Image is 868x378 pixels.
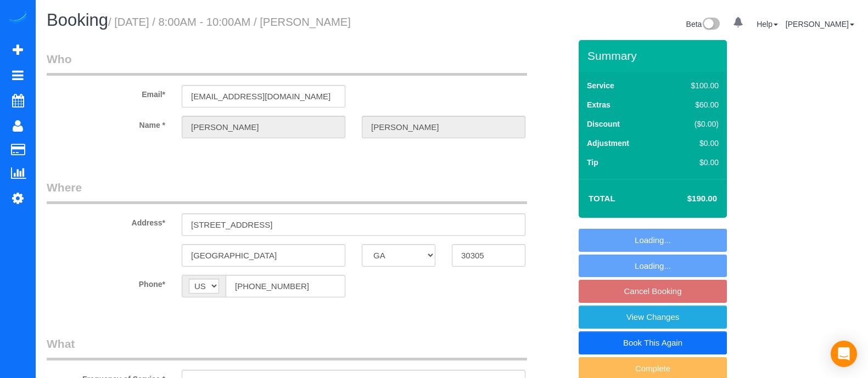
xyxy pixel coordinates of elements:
a: View Changes [579,306,727,329]
input: Zip Code* [452,244,525,267]
div: $60.00 [668,99,719,110]
input: City* [182,244,345,267]
h3: Summary [587,49,721,62]
div: $0.00 [668,157,719,168]
a: Beta [686,20,720,29]
div: ($0.00) [668,119,719,129]
img: Automaid Logo [7,11,29,26]
div: $0.00 [668,138,719,149]
label: Tip [587,157,598,168]
label: Name * [38,116,173,131]
label: Service [587,80,614,91]
input: Last Name* [362,116,525,138]
a: [PERSON_NAME] [786,20,854,29]
input: Email* [182,85,345,108]
label: Extras [587,99,611,110]
img: New interface [702,18,720,32]
legend: Who [47,51,527,76]
div: Open Intercom Messenger [831,341,857,367]
h4: $190.00 [654,194,717,204]
legend: Where [47,179,527,204]
label: Adjustment [587,138,629,149]
label: Email* [38,85,173,100]
label: Address* [38,213,173,228]
span: Booking [47,10,108,30]
div: $100.00 [668,80,719,91]
a: Help [757,20,778,29]
input: First Name* [182,116,345,138]
small: / [DATE] / 8:00AM - 10:00AM / [PERSON_NAME] [108,16,351,28]
a: Book This Again [579,331,727,354]
label: Phone* [38,275,173,290]
input: Phone* [226,275,345,297]
label: Discount [587,119,620,129]
strong: Total [589,194,615,203]
legend: What [47,336,527,360]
